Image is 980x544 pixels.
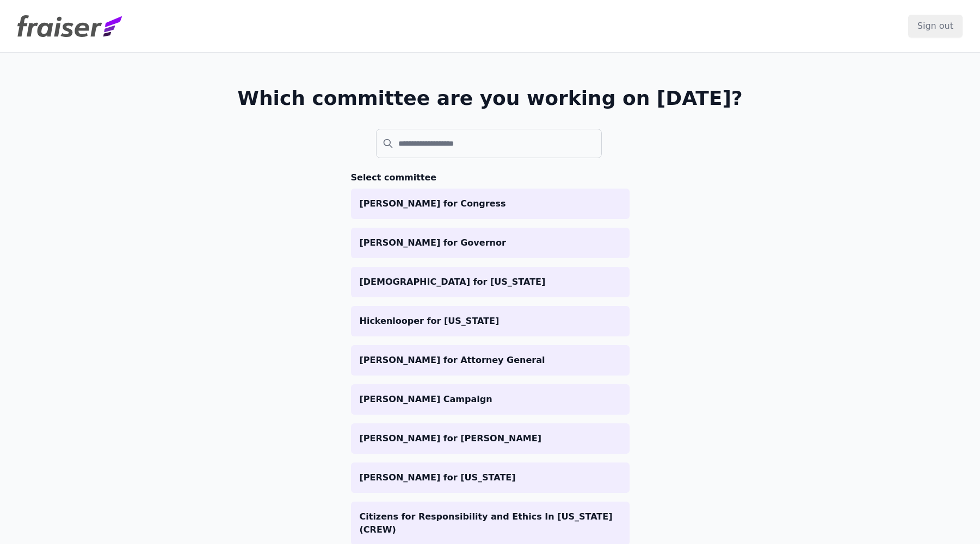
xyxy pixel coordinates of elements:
[360,197,621,210] p: [PERSON_NAME] for Congress
[351,267,630,297] a: [DEMOGRAPHIC_DATA] for [US_STATE]
[360,393,621,406] p: [PERSON_NAME] Campaign
[360,432,621,445] p: [PERSON_NAME] for [PERSON_NAME]
[360,354,621,367] p: [PERSON_NAME] for Attorney General
[360,276,621,289] p: [DEMOGRAPHIC_DATA] for [US_STATE]
[351,462,630,493] a: [PERSON_NAME] for [US_STATE]
[17,15,122,37] img: Fraiser Logo
[360,510,621,536] p: Citizens for Responsibility and Ethics In [US_STATE] (CREW)
[360,471,621,484] p: [PERSON_NAME] for [US_STATE]
[351,171,630,184] h3: Select committee
[351,228,630,258] a: [PERSON_NAME] for Governor
[351,306,630,336] a: Hickenlooper for [US_STATE]
[351,423,630,454] a: [PERSON_NAME] for [PERSON_NAME]
[351,345,630,376] a: [PERSON_NAME] for Attorney General
[351,384,630,415] a: [PERSON_NAME] Campaign
[360,236,621,249] p: [PERSON_NAME] for Governor
[237,87,743,109] h1: Which committee are you working on [DATE]?
[351,189,630,219] a: [PERSON_NAME] for Congress
[908,15,963,37] input: Sign out
[360,315,621,328] p: Hickenlooper for [US_STATE]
